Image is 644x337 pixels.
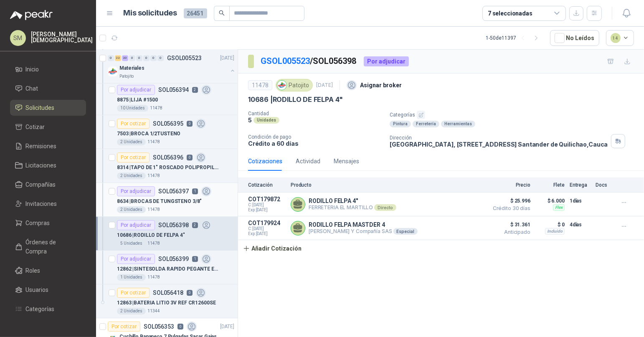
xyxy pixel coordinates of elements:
[489,230,530,235] span: Anticipado
[296,157,320,166] div: Actividad
[108,66,118,76] img: Company Logo
[117,220,155,230] div: Por adjudicar
[360,81,402,90] p: Asignar broker
[393,228,418,235] div: Especial
[26,266,41,275] span: Roles
[489,196,530,206] span: $ 25.996
[177,324,183,329] p: 0
[96,251,238,284] a: Por adjudicarSOL056399112862 |SINTESOLDA RAPIDO PEGANTE EPOXICO1 Unidades11478
[535,220,565,230] p: $ 0
[117,96,158,104] p: 8875 | LIJA #1500
[248,80,272,90] div: 11478
[117,274,146,281] div: 1 Unidades
[117,164,221,172] p: 8314 | TAPO DE 1" ROSCADO POLIPROPILENO
[143,55,150,61] div: 0
[187,290,193,296] p: 0
[117,206,146,213] div: 2 Unidades
[248,196,286,203] p: COT179872
[150,105,162,111] p: 11478
[489,206,530,211] span: Crédito 30 días
[153,290,183,296] p: SOL056418
[220,54,234,62] p: [DATE]
[248,140,383,147] p: Crédito a 60 días
[108,322,140,332] div: Por cotizar
[219,10,225,16] span: search
[309,221,418,228] p: RODILLO FELPA MASTDER 4
[147,139,160,145] p: 11478
[238,240,307,257] button: Añadir Cotización
[248,208,286,213] span: Exp: [DATE]
[374,204,396,211] div: Directo
[276,79,313,91] div: Patojito
[10,215,86,231] a: Compras
[26,238,78,256] span: Órdenes de Compra
[441,121,475,127] div: Herramientas
[261,55,357,68] p: / SOL056398
[489,182,530,188] p: Precio
[26,84,38,93] span: Chat
[10,10,53,20] img: Logo peakr
[550,30,599,46] button: No Leídos
[248,111,383,117] p: Cantidad
[570,196,591,206] p: 1 días
[535,196,565,206] p: $ 6.000
[10,100,86,116] a: Solicitudes
[147,308,160,314] p: 11344
[147,240,160,247] p: 11478
[26,218,50,228] span: Compras
[10,157,86,173] a: Licitaciones
[10,61,86,77] a: Inicio
[144,324,174,329] p: SOL056353
[26,180,56,189] span: Compañías
[10,282,86,298] a: Usuarios
[390,135,608,141] p: Dirección
[153,155,183,160] p: SOL056396
[96,217,238,251] a: Por adjudicarSOL056398210686 |RODILLO DE FELPA 4"5 Unidades11478
[129,55,135,61] div: 0
[136,55,142,61] div: 0
[187,121,193,127] p: 0
[117,85,155,95] div: Por adjudicar
[10,234,86,259] a: Órdenes de Compra
[117,139,146,145] div: 2 Unidades
[10,196,86,212] a: Invitaciones
[10,81,86,96] a: Chat
[26,65,39,74] span: Inicio
[192,222,198,228] p: 2
[261,56,310,66] a: GSOL005523
[10,138,86,154] a: Remisiones
[570,220,591,230] p: 4 días
[96,284,238,318] a: Por cotizarSOL056418012863 |BATERIA LITIO 3V REF CR12600SE2 Unidades11344
[10,263,86,279] a: Roles
[108,53,236,80] a: 0 22 20 0 0 0 0 0 GSOL005523[DATE] Company LogoMaterialesPatojito
[147,172,160,179] p: 11478
[158,222,189,228] p: SOL056398
[390,111,641,119] p: Categorías
[489,220,530,230] span: $ 31.361
[248,134,383,140] p: Condición de pago
[248,117,252,124] p: 5
[192,188,198,194] p: 1
[570,182,591,188] p: Entrega
[10,301,86,317] a: Categorías
[117,308,146,314] div: 2 Unidades
[10,119,86,135] a: Cotizar
[309,204,396,211] p: FERRETERIA EL MARTILLO
[117,130,180,138] p: 7503 | BROCA 1/2TUSTENO
[167,55,202,61] p: GSOL005523
[117,254,155,264] div: Por adjudicar
[545,228,565,235] div: Incluido
[309,228,418,235] p: [PERSON_NAME] Y Compañía SAS
[248,203,286,208] span: C: [DATE]
[413,121,439,127] div: Ferretería
[535,182,565,188] p: Flete
[122,55,128,61] div: 20
[184,8,207,18] span: 26451
[316,81,333,89] p: [DATE]
[117,119,150,129] div: Por cotizar
[192,87,198,93] p: 2
[26,142,57,151] span: Remisiones
[96,81,238,115] a: Por adjudicarSOL05639428875 |LIJA #150010 Unidades11478
[117,172,146,179] div: 2 Unidades
[117,198,202,205] p: 8634 | BROCAS DE TUNGSTENO 3/8"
